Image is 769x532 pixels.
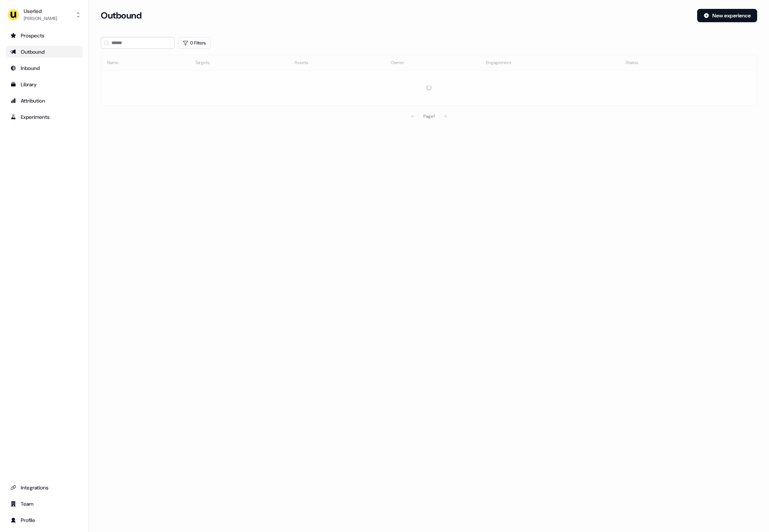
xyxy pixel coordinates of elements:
[10,484,78,491] div: Integrations
[10,97,78,104] div: Attribution
[10,48,78,56] div: Outbound
[24,15,57,22] div: [PERSON_NAME]
[6,111,83,123] a: Go to experiments
[6,482,83,493] a: Go to integrations
[6,498,83,510] a: Go to team
[178,37,211,49] button: 0 Filters
[6,95,83,107] a: Go to attribution
[6,62,83,74] a: Go to Inbound
[10,113,78,121] div: Experiments
[10,32,78,39] div: Prospects
[101,10,142,21] h3: Outbound
[6,46,83,58] a: Go to outbound experience
[6,514,83,526] a: Go to profile
[10,516,78,524] div: Profile
[6,78,83,90] a: Go to templates
[10,64,78,72] div: Inbound
[6,30,83,41] a: Go to prospects
[10,81,78,88] div: Library
[10,500,78,508] div: Team
[6,6,83,24] button: Userled[PERSON_NAME]
[697,9,757,22] button: New experience
[24,7,57,15] div: Userled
